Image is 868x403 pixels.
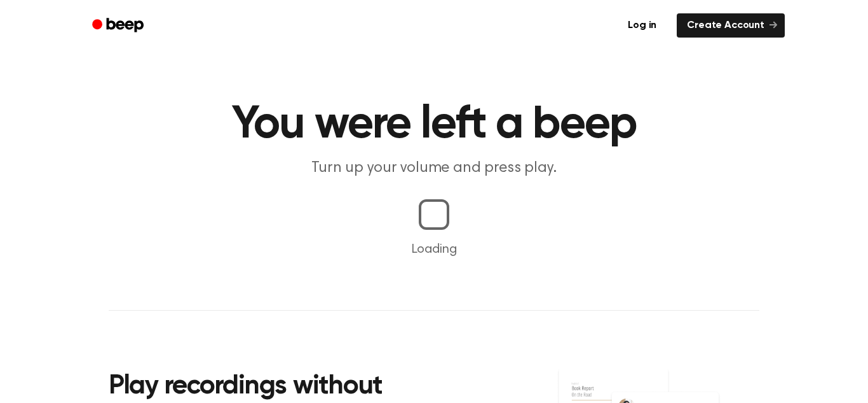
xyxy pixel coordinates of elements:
a: Beep [83,13,155,38]
a: Log in [615,11,669,40]
h1: You were left a beep [109,102,759,148]
p: Turn up your volume and press play. [190,158,678,179]
a: Create Account [677,13,785,38]
p: Loading [15,240,853,259]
